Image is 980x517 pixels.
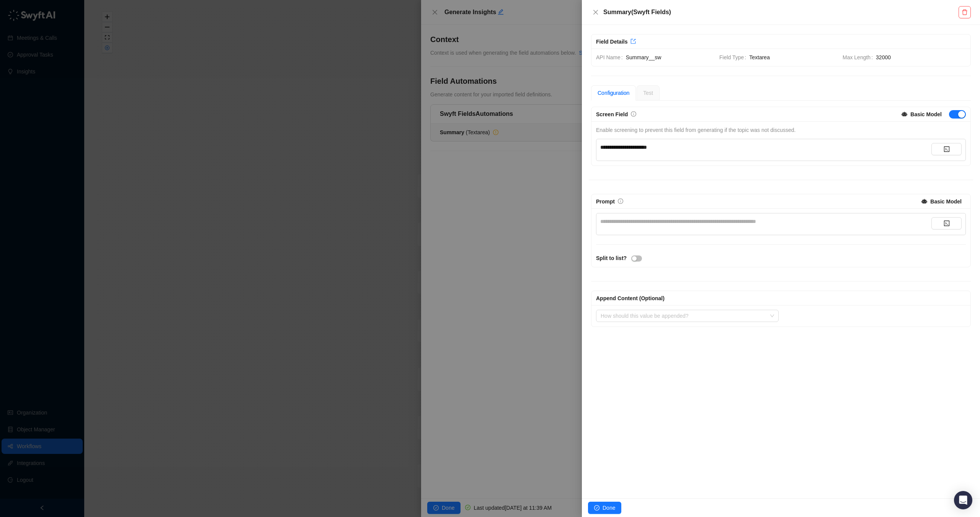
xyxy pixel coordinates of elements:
[618,198,623,204] span: info-circle
[876,53,966,62] span: 32000
[596,294,966,302] div: Append Content (Optional)
[719,53,749,62] span: Field Type
[618,198,623,205] a: info-circle
[631,111,636,117] a: info-circle
[596,37,627,46] div: Field Details
[596,255,627,261] strong: Split to list?
[591,8,600,17] button: Close
[603,504,615,512] span: Done
[596,127,795,133] span: Enable screening to prevent this field from generating if the topic was not discussed.
[603,8,959,17] h5: Summary ( Swyft Fields )
[631,111,636,117] span: info-circle
[954,491,972,509] div: Open Intercom Messenger
[626,53,713,62] span: Summary__sw
[944,146,950,152] span: code
[962,9,968,15] span: delete
[944,220,950,226] span: code
[630,39,636,44] span: export
[594,505,599,510] span: check-circle
[596,198,615,205] span: Prompt
[588,502,621,514] button: Done
[596,53,626,62] span: API Name
[596,111,628,117] span: Screen Field
[930,198,962,205] strong: Basic Model
[843,53,876,62] span: Max Length
[598,89,629,97] div: Configuration
[643,90,653,96] span: Test
[910,111,942,117] strong: Basic Model
[593,9,599,15] span: close
[749,53,836,62] span: Textarea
